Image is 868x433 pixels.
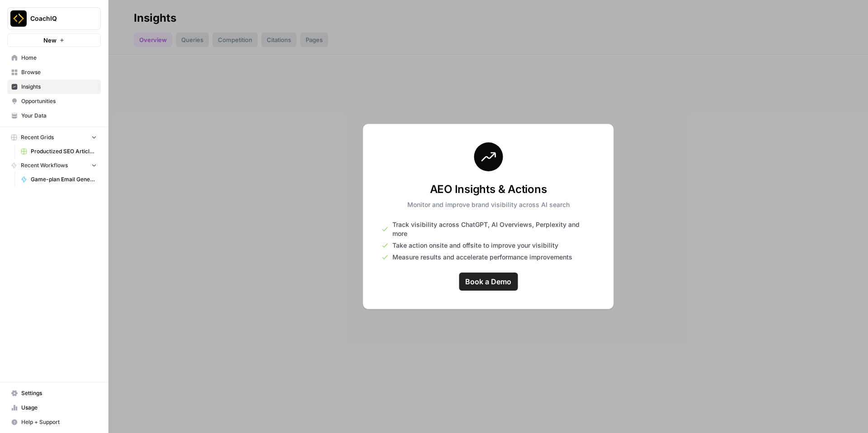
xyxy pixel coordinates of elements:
span: CoachIQ [30,14,85,23]
button: Recent Workflows [7,159,101,172]
span: Take action onsite and offsite to improve your visibility [392,241,558,250]
button: Help + Support [7,415,101,429]
a: Opportunities [7,94,101,108]
span: Recent Workflows [21,161,68,169]
span: Track visibility across ChatGPT, AI Overviews, Perplexity and more [392,220,595,238]
button: Recent Grids [7,131,101,144]
span: Insights [21,83,97,91]
a: Productized SEO Article Writer Grid [17,144,101,159]
span: Settings [21,389,97,397]
button: Workspace: CoachIQ [7,7,101,30]
span: Home [21,54,97,62]
img: CoachIQ Logo [10,10,27,27]
button: New [7,33,101,47]
span: Measure results and accelerate performance improvements [392,253,572,262]
span: Book a Demo [465,276,511,287]
a: Usage [7,400,101,415]
a: Browse [7,65,101,80]
a: Book a Demo [459,273,518,291]
span: Help + Support [21,418,97,426]
span: New [43,36,57,45]
a: Insights [7,80,101,94]
a: Home [7,51,101,65]
p: Monitor and improve brand visibility across AI search [407,200,570,209]
a: Settings [7,386,101,400]
span: Browse [21,68,97,76]
span: Usage [21,404,97,412]
span: Your Data [21,112,97,120]
h3: AEO Insights & Actions [407,182,570,197]
span: Opportunities [21,97,97,105]
span: Game-plan Email Generator [31,175,97,184]
a: Your Data [7,108,101,123]
span: Productized SEO Article Writer Grid [31,147,97,155]
span: Recent Grids [21,133,54,141]
a: Game-plan Email Generator [17,172,101,187]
